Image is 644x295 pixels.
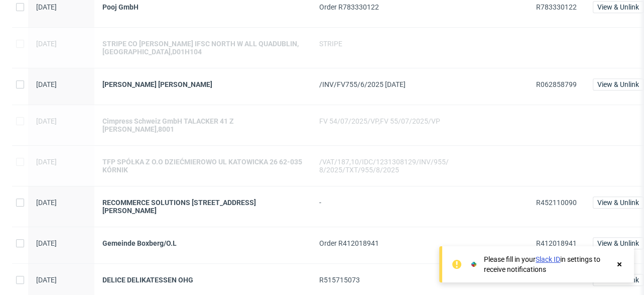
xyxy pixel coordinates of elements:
[36,40,57,48] span: [DATE]
[36,80,57,88] span: [DATE]
[319,276,520,284] div: R515715073
[102,158,303,174] a: TFP SPÓŁKA Z O.O DZIEĆMIEROWO UL KATOWICKA 26 62-035 KÓRNIK
[36,239,57,247] span: [DATE]
[593,78,643,90] button: View & Unlink
[319,3,520,11] div: Order R783330122
[469,259,479,269] img: Slack
[319,80,520,88] div: /INV/FV755/6/2025 [DATE]
[484,254,610,274] div: Please fill in your in settings to receive notifications
[319,199,520,207] div: -
[36,117,57,125] span: [DATE]
[319,117,520,125] div: FV 54/07/2025/VP,FV 55/07/2025/VP
[536,255,560,263] a: Slack ID
[593,80,643,88] a: View & Unlink
[597,4,639,11] span: View & Unlink
[593,1,643,13] button: View & Unlink
[597,199,639,206] span: View & Unlink
[593,239,643,247] a: View & Unlink
[102,40,303,56] a: STRIPE CO [PERSON_NAME] IFSC NORTH W ALL QUADUBLIN,[GEOGRAPHIC_DATA],D01H104
[36,158,57,166] span: [DATE]
[536,239,577,247] span: R412018941
[102,199,303,215] a: RECOMMERCE SOLUTIONS [STREET_ADDRESS][PERSON_NAME]
[597,240,639,247] span: View & Unlink
[536,80,577,88] span: R062858799
[102,3,303,11] a: Pooj GmbH
[319,40,520,48] div: STRIPE
[36,276,57,284] span: [DATE]
[319,239,520,247] div: Order R412018941
[102,276,303,284] a: DELICE DELIKATESSEN OHG
[319,158,520,174] div: /VAT/187,10/IDC/1231308129/INV/955/ 8/2025/TXT/955/8/2025
[597,81,639,88] span: View & Unlink
[593,196,643,209] button: View & Unlink
[536,199,577,207] span: R452110090
[102,239,303,247] a: Gemeinde Boxberg/O.L
[102,117,303,133] a: Cimpress Schweiz GmbH TALACKER 41 Z [PERSON_NAME],8001
[36,199,57,207] span: [DATE]
[597,276,639,283] span: View & Unlink
[593,199,643,207] a: View & Unlink
[102,80,303,88] a: [PERSON_NAME] [PERSON_NAME]
[593,3,643,11] a: View & Unlink
[36,3,57,11] span: [DATE]
[536,3,577,11] span: R783330122
[593,276,643,284] a: View & Unlink
[593,237,643,249] button: View & Unlink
